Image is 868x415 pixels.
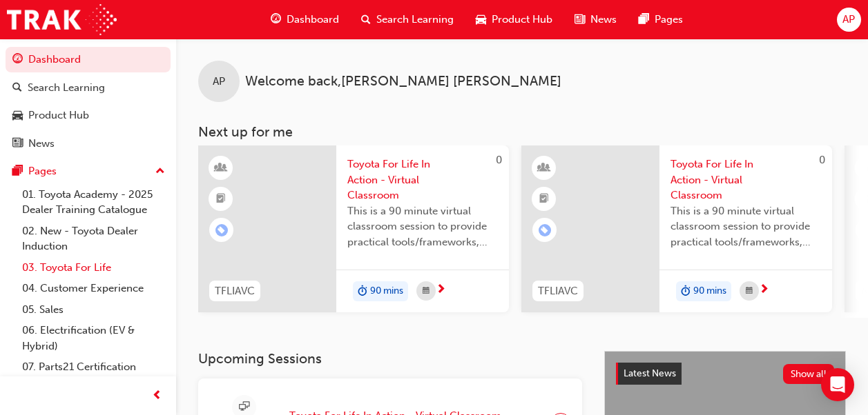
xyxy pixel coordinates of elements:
a: 0TFLIAVCToyota For Life In Action - Virtual ClassroomThis is a 90 minute virtual classroom sessio... [521,145,832,312]
span: learningResourceType_INSTRUCTOR_LED-icon [216,159,226,177]
span: news-icon [575,11,585,28]
a: news-iconNews [563,6,628,34]
span: guage-icon [271,11,281,28]
span: search-icon [361,11,371,28]
span: prev-icon [152,387,162,405]
span: next-icon [436,284,446,296]
span: TFLIAVC [215,283,255,299]
span: This is a 90 minute virtual classroom session to provide practical tools/frameworks, behaviours a... [347,203,498,250]
div: Open Intercom Messenger [821,368,854,401]
span: News [590,12,617,28]
a: 01. Toyota Academy - 2025 Dealer Training Catalogue [17,184,171,221]
div: Search Learning [28,80,105,96]
a: 04. Customer Experience [17,278,171,299]
span: car-icon [476,11,486,28]
span: 0 [819,154,825,166]
img: Trak [7,4,117,35]
span: news-icon [12,138,23,150]
div: News [28,136,55,152]
span: pages-icon [639,11,649,28]
span: car-icon [12,110,23,122]
a: pages-iconPages [628,6,694,34]
div: Product Hub [28,108,89,123]
button: DashboardSearch LearningProduct HubNews [6,44,171,159]
span: calendar-icon [746,283,753,300]
button: Pages [6,159,171,184]
a: guage-iconDashboard [260,6,350,34]
span: calendar-icon [423,283,430,300]
span: duration-icon [681,283,691,301]
span: 0 [496,154,502,166]
a: 06. Electrification (EV & Hybrid) [17,320,171,356]
span: learningResourceType_INSTRUCTOR_LED-icon [539,159,549,177]
a: 05. Sales [17,299,171,321]
a: car-iconProduct Hub [465,6,563,34]
a: Latest NewsShow all [616,363,834,385]
span: duration-icon [358,283,367,301]
span: 90 mins [370,283,403,299]
span: Toyota For Life In Action - Virtual Classroom [671,156,821,203]
a: 02. New - Toyota Dealer Induction [17,221,171,257]
div: Pages [28,163,57,179]
h3: Next up for me [176,124,868,140]
span: Latest News [624,367,676,379]
span: next-icon [759,284,769,296]
span: Toyota For Life In Action - Virtual Classroom [347,156,498,203]
span: TFLIAVC [538,283,578,299]
a: 03. Toyota For Life [17,257,171,279]
span: AP [213,74,225,90]
span: Dashboard [287,12,339,28]
button: AP [837,8,861,32]
span: search-icon [12,82,22,94]
a: Product Hub [6,103,171,128]
span: up-icon [155,163,165,181]
h3: Upcoming Sessions [198,351,582,367]
span: 90 mins [693,283,726,299]
button: Show all [783,364,835,384]
span: AP [842,12,855,28]
span: booktick-icon [539,190,549,208]
span: booktick-icon [216,190,226,208]
span: Pages [655,12,683,28]
span: Search Learning [376,12,454,28]
a: search-iconSearch Learning [350,6,465,34]
a: 0TFLIAVCToyota For Life In Action - Virtual ClassroomThis is a 90 minute virtual classroom sessio... [198,145,509,312]
span: guage-icon [12,54,23,66]
span: Welcome back , [PERSON_NAME] [PERSON_NAME] [245,74,561,90]
span: Product Hub [492,12,552,28]
span: This is a 90 minute virtual classroom session to provide practical tools/frameworks, behaviours a... [671,203,821,250]
span: pages-icon [12,165,23,178]
span: learningRecordVerb_ENROLL-icon [539,224,551,236]
a: Search Learning [6,75,171,101]
a: News [6,131,171,156]
a: Dashboard [6,47,171,72]
span: learningRecordVerb_ENROLL-icon [215,224,228,236]
a: 07. Parts21 Certification [17,356,171,378]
